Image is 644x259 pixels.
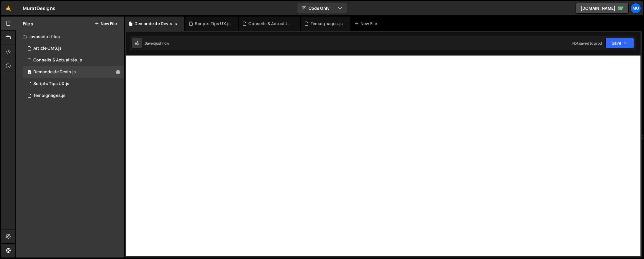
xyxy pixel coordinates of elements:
div: New File [355,21,379,27]
button: Code Only [297,3,347,14]
button: New File [95,21,117,26]
div: Javascript files [16,31,124,43]
div: Conseils & Actualités.js [33,58,82,63]
div: 16543/44950.js [23,90,124,102]
div: Scripts Tips UX.js [195,21,231,27]
div: Demande de Devis.js [33,69,76,75]
div: Conseils & Actualités.js [248,21,293,27]
h2: Files [23,20,33,27]
div: 16543/44953.js [23,54,124,66]
div: Not saved to prod [572,41,602,46]
div: MuratDesigns [23,5,55,12]
div: Saved [145,41,169,46]
div: Témoignages.js [33,93,65,98]
div: Témoignages.js [311,21,343,27]
button: Save [605,38,634,48]
div: just now [155,41,169,46]
a: Mu [630,3,641,14]
div: 16543/44961.js [23,66,124,78]
div: 16543/44947.js [23,43,124,54]
div: Scripts Tips UX.js [33,81,69,87]
a: 🤙 [1,1,16,15]
div: Demande de Devis.js [135,21,177,27]
div: Article CMS.js [33,46,62,51]
div: 16543/44952.js [23,78,124,90]
a: [DOMAIN_NAME] [576,3,629,14]
span: 1 [28,70,31,75]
